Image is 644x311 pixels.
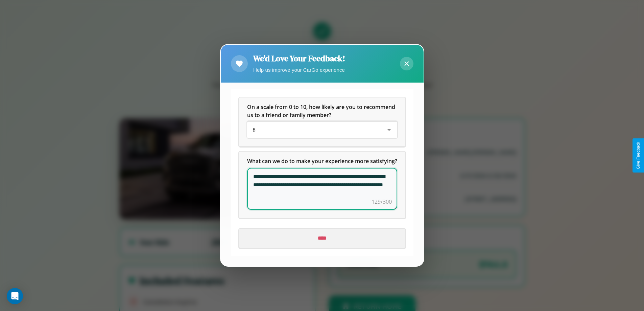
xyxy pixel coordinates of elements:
[247,158,397,165] span: What can we do to make your experience more satisfying?
[372,198,392,206] div: 129/300
[253,53,345,64] h2: We'd Love Your Feedback!
[7,288,23,304] div: Open Intercom Messenger
[247,103,397,119] h5: On a scale from 0 to 10, how likely are you to recommend us to a friend or family member?
[247,122,397,138] div: On a scale from 0 to 10, how likely are you to recommend us to a friend or family member?
[636,142,641,169] div: Give Feedback
[253,65,345,74] p: Help us improve your CarGo experience
[253,127,256,134] span: 8
[247,104,397,119] span: On a scale from 0 to 10, how likely are you to recommend us to a friend or family member?
[239,98,405,147] div: On a scale from 0 to 10, how likely are you to recommend us to a friend or family member?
